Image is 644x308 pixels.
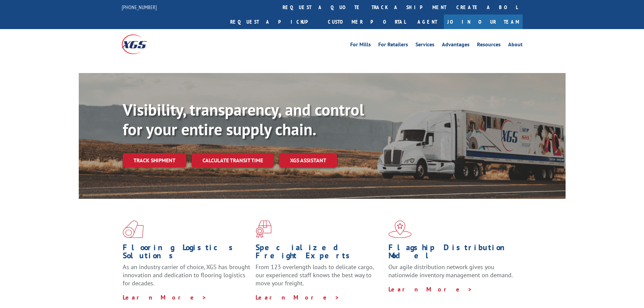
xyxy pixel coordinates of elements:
[122,4,157,10] a: [PHONE_NUMBER]
[444,15,523,29] a: Join Our Team
[477,42,501,49] a: Resources
[192,153,274,168] a: Calculate transit time
[123,243,251,263] h1: Flooring Logistics Solutions
[378,42,408,49] a: For Retailers
[256,243,383,263] h1: Specialized Freight Experts
[388,243,516,263] h1: Flagship Distribution Model
[388,263,513,279] span: Our agile distribution network gives you nationwide inventory management on demand.
[411,15,444,29] a: Agent
[388,285,473,293] a: Learn More >
[123,153,186,167] a: Track shipment
[415,42,434,49] a: Services
[388,220,412,238] img: xgs-icon-flagship-distribution-model-red
[323,15,411,29] a: Customer Portal
[123,220,144,238] img: xgs-icon-total-supply-chain-intelligence-red
[123,99,364,140] b: Visibility, transparency, and control for your entire supply chain.
[350,42,371,49] a: For Mills
[123,293,207,301] a: Learn More >
[279,153,337,168] a: XGS ASSISTANT
[508,42,523,49] a: About
[442,42,470,49] a: Advantages
[225,15,323,29] a: Request a pickup
[256,293,340,301] a: Learn More >
[256,220,271,238] img: xgs-icon-focused-on-flooring-red
[256,263,383,293] p: From 123 overlength loads to delicate cargo, our experienced staff knows the best way to move you...
[123,263,250,287] span: As an industry carrier of choice, XGS has brought innovation and dedication to flooring logistics...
